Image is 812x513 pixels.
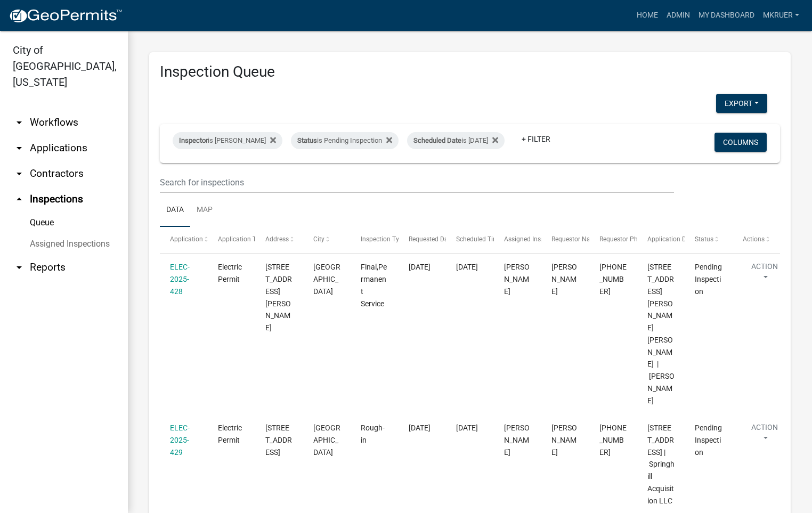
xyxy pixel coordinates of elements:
i: arrow_drop_down [13,142,26,154]
i: arrow_drop_down [13,167,26,180]
h3: Inspection Queue [160,63,780,81]
span: JT Hembrey [551,424,577,457]
datatable-header-cell: Requestor Name [541,227,589,253]
datatable-header-cell: Scheduled Time [446,227,494,253]
datatable-header-cell: Requestor Phone [589,227,637,253]
span: 502-755-1460 [599,424,627,457]
button: Columns [714,133,767,152]
a: My Dashboard [694,5,759,26]
datatable-header-cell: Application [160,227,208,253]
a: Home [632,5,662,26]
span: Address [265,235,289,243]
datatable-header-cell: City [303,227,351,253]
span: Pending Inspection [695,424,722,457]
button: Action [743,261,786,288]
span: JEFFERSONVILLE [313,263,340,296]
div: is Pending Inspection [291,132,399,149]
datatable-header-cell: Application Type [208,227,256,253]
span: Inspector [179,136,208,144]
a: + Filter [513,129,559,149]
span: Final,Permanent Service [361,263,387,307]
input: Search for inspections [160,172,674,193]
span: Pending Inspection [695,263,722,296]
span: JEFFERSONVILLE [313,424,340,457]
span: Mike Kruer [504,263,530,296]
span: Actions [743,235,765,243]
a: ELEC-2025-428 [170,263,190,296]
datatable-header-cell: Inspection Type [351,227,399,253]
i: arrow_drop_down [13,116,26,129]
datatable-header-cell: Address [255,227,303,253]
span: Rough-in [361,424,385,444]
i: arrow_drop_up [13,193,26,206]
div: is [PERSON_NAME] [173,132,282,149]
span: 502-664-3185 [599,263,627,296]
a: Map [190,193,219,227]
span: Scheduled Time [456,235,502,243]
datatable-header-cell: Application Description [637,227,685,253]
span: Requested Date [409,235,453,243]
span: Mark Vangilder [551,263,577,296]
span: 08/08/2025 [409,424,431,432]
span: 1403 SPRING ST [265,424,292,457]
datatable-header-cell: Assigned Inspector [494,227,542,253]
span: Mike Kruer [504,424,530,457]
span: Scheduled Date [413,136,461,144]
span: Status [695,235,713,243]
span: 1204 ALDRIDGE LANE 1204 Alridge | Aldridge Scott J [647,263,675,404]
a: Data [160,193,190,227]
span: Assigned Inspector [504,235,559,243]
div: is [DATE] [407,132,505,149]
span: Requestor Phone [599,235,648,243]
span: Application [170,235,203,243]
datatable-header-cell: Requested Date [399,227,446,253]
button: Export [716,94,767,113]
span: Requestor Name [551,235,599,243]
span: 1204 ALDRIDGE LANE [265,263,292,332]
span: 1403 SPRING ST 302 W 14th St | Springhill Acquisition LLC [647,424,675,505]
span: Inspection Type [361,235,406,243]
span: 08/11/2025 [409,263,431,271]
span: Electric Permit [218,263,242,283]
span: Electric Permit [218,424,242,444]
datatable-header-cell: Status [685,227,733,253]
a: Admin [662,5,694,26]
i: arrow_drop_down [13,261,26,274]
div: [DATE] [456,261,483,273]
a: ELEC-2025-429 [170,424,190,457]
a: mkruer [759,5,803,26]
span: Status [297,136,317,144]
span: Application Description [647,235,714,243]
div: [DATE] [456,422,483,434]
span: Application Type [218,235,266,243]
button: Action [743,422,786,449]
span: City [313,235,324,243]
datatable-header-cell: Actions [732,227,780,253]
